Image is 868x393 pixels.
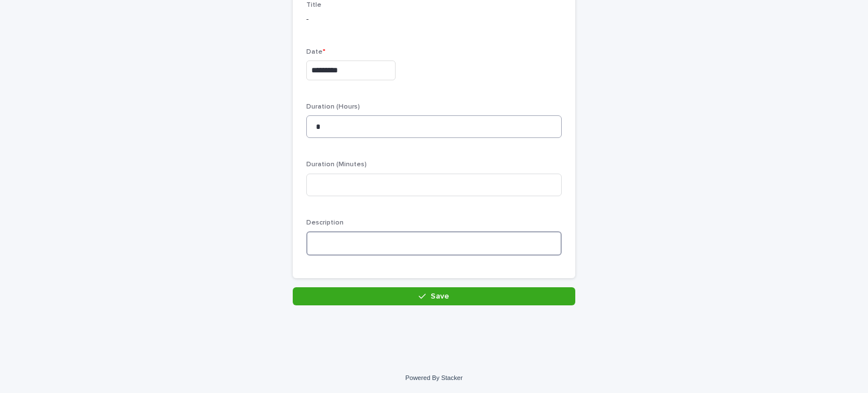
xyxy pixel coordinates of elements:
span: Save [431,292,449,300]
span: Date [306,49,325,55]
a: Powered By Stacker [405,374,462,381]
span: Title [306,2,322,8]
span: Duration (Minutes) [306,161,367,168]
p: - [306,14,562,25]
span: Description [306,219,344,226]
span: Duration (Hours) [306,103,360,110]
button: Save [293,287,575,305]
